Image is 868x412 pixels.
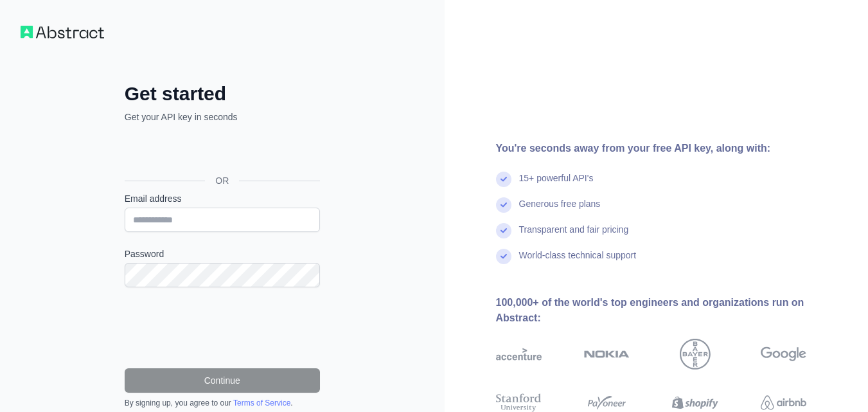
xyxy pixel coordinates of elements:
div: Generous free plans [519,197,601,223]
span: OR [205,174,239,187]
img: check mark [496,197,511,213]
p: Get your API key in seconds [125,111,320,123]
h2: Get started [125,82,320,105]
img: google [761,339,806,370]
div: 15+ powerful API's [519,172,594,197]
label: Password [125,247,320,260]
img: check mark [496,223,511,238]
img: check mark [496,172,511,187]
div: You're seconds away from your free API key, along with: [496,141,848,156]
div: By signing up, you agree to our . [125,398,320,408]
img: bayer [680,339,711,370]
img: accenture [496,339,542,370]
div: Transparent and fair pricing [519,223,629,249]
iframe: reCAPTCHA [125,303,320,353]
a: Terms of Service [233,399,290,408]
img: nokia [584,339,630,370]
label: Email address [125,192,320,205]
div: World-class technical support [519,249,637,274]
img: check mark [496,249,511,264]
iframe: Bouton "Se connecter avec Google" [118,138,324,166]
div: 100,000+ of the world's top engineers and organizations run on Abstract: [496,295,848,326]
img: Workflow [21,26,104,39]
button: Continue [125,368,320,393]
